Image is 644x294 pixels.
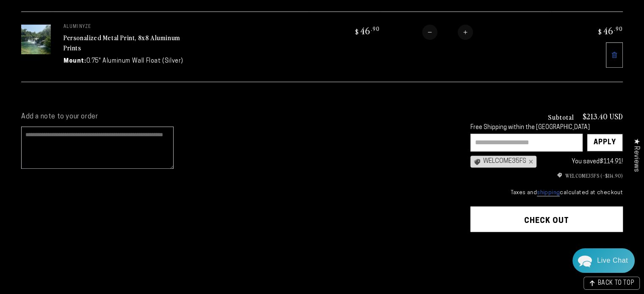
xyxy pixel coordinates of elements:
[470,189,623,197] small: Taxes and calculated at checkout
[470,124,623,132] div: Free Shipping within the [GEOGRAPHIC_DATA]
[470,172,623,179] li: WELCOME35FS (–$114.90)
[64,33,180,53] a: Personalized Metal Print, 8x8 Aluminum Prints
[64,25,191,30] p: aluminyze
[614,25,623,32] sup: .90
[470,206,623,232] button: Check out
[21,113,453,121] label: Add a note to your order
[97,13,119,35] img: Helga
[86,57,183,66] dd: 0.75" Aluminum Wall Float (Silver)
[572,248,635,273] div: Chat widget toggle
[600,159,622,165] span: $114.91
[470,156,536,168] div: WELCOME35FS
[582,113,623,120] p: $213.40 USD
[547,113,574,120] h3: Subtotal
[597,25,623,36] bdi: 46
[597,280,634,286] span: BACK TO TOP
[606,42,623,68] a: Remove 8"x8" Square White Glossy Aluminyzed Photo
[598,27,602,36] span: $
[594,134,616,151] div: Apply
[470,172,623,179] ul: Discount
[628,132,644,179] div: Click to open Judge.me floating reviews tab
[91,202,114,208] span: Re:amaze
[354,25,380,36] bdi: 46
[470,248,623,267] iframe: PayPal-paypal
[57,216,123,229] a: Send a Message
[21,25,51,54] img: 8"x8" Square White Glossy Aluminyzed Photo
[526,158,533,165] div: ×
[65,203,115,208] span: We run on
[12,39,168,47] div: We usually reply in a few hours.
[371,25,380,32] sup: .90
[61,13,83,35] img: Marie J
[597,248,628,273] div: Contact Us Directly
[355,27,359,36] span: $
[437,25,458,40] input: Quantity for Personalized Metal Print, 8x8 Aluminum Prints
[79,13,101,35] img: John
[64,57,86,66] dt: Mount:
[541,157,623,167] div: You saved !
[537,190,560,196] a: shipping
